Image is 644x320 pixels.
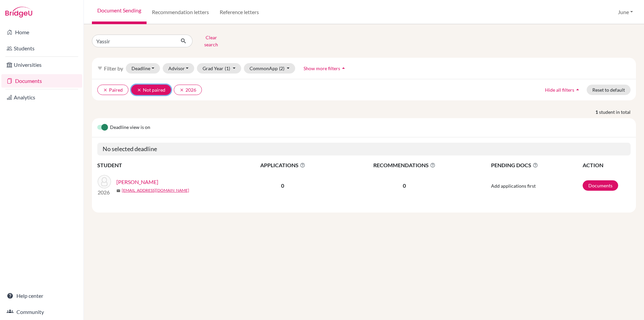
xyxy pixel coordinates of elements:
[279,65,284,71] span: (2)
[334,182,475,190] p: 0
[197,63,241,74] button: Grad Year(1)
[5,7,32,17] img: Bridge-U
[174,85,202,95] button: clear2026
[193,32,230,50] button: Clear search
[334,161,475,169] span: RECOMMENDATIONS
[491,161,582,169] span: PENDING DOCS
[281,182,284,189] b: 0
[1,58,82,72] a: Universities
[1,289,82,303] a: Help center
[595,108,599,116] strong: 1
[98,175,111,188] img: Ahmed, Yassir
[122,187,189,193] a: [EMAIL_ADDRESS][DOMAIN_NAME]
[615,6,636,18] button: June
[1,26,82,39] a: Home
[104,65,123,72] span: Filter by
[340,65,347,72] i: arrow_drop_up
[137,88,142,92] i: clear
[179,88,184,92] i: clear
[97,161,231,170] th: STUDENT
[92,35,175,47] input: Find student by name...
[97,85,128,95] button: clearPaired
[116,189,120,193] span: mail
[574,86,581,93] i: arrow_drop_up
[232,161,334,169] span: APPLICATIONS
[131,85,171,95] button: clearNot paired
[587,85,631,95] button: Reset to default
[1,91,82,104] a: Analytics
[103,88,108,92] i: clear
[244,63,296,74] button: CommonApp(2)
[599,108,636,116] span: student in total
[583,180,618,191] a: Documents
[97,65,103,71] i: filter_list
[110,124,150,132] span: Deadline view is on
[163,63,195,74] button: Advisor
[126,63,160,74] button: Deadline
[98,188,111,196] p: 2026
[582,161,631,170] th: ACTION
[298,63,353,74] button: Show more filtersarrow_drop_up
[545,87,574,93] span: Hide all filters
[304,65,340,71] span: Show more filters
[97,143,631,155] h5: No selected deadline
[1,74,82,88] a: Documents
[539,85,587,95] button: Hide all filtersarrow_drop_up
[1,42,82,55] a: Students
[491,183,536,189] span: Add applications first
[1,305,82,319] a: Community
[225,65,230,71] span: (1)
[116,178,158,186] a: [PERSON_NAME]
